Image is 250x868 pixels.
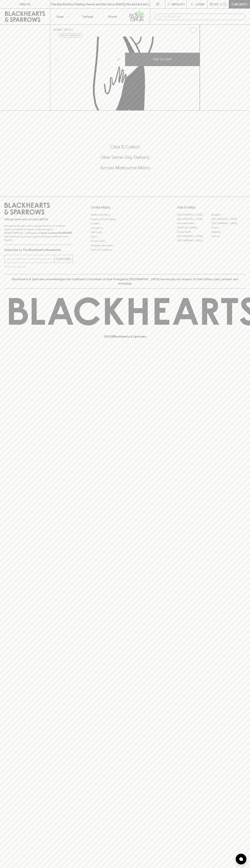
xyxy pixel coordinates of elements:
p: FIND US [19,2,31,6]
div: Call to action block [4,130,246,189]
a: Geelong [211,230,246,234]
a: [GEOGRAPHIC_DATA] [211,217,246,221]
a: Fitzroy North [177,230,211,234]
input: e.g. jane@blackheartsandsparrows.com.au [7,256,55,262]
a: Gift Cards [91,230,159,235]
a: Tastings [75,9,100,24]
p: It is against the law to sell or supply alcohol to, or to obtain alcohol on behalf of a person un... [4,224,73,242]
a: Business & Bulk Gifting [91,217,159,221]
a: [PERSON_NAME] [177,225,211,230]
a: Prahran [211,234,246,238]
p: ADD TO CART [153,57,172,61]
p: SUBSCRIBE [56,257,71,261]
a: Contact Us [91,226,159,230]
button: Add to wishlist [59,33,82,38]
a: [GEOGRAPHIC_DATA] [177,213,211,217]
button: SUBSCRIBE [55,255,73,263]
a: [GEOGRAPHIC_DATA] [177,238,211,243]
p: $0.00 [210,2,218,6]
a: Fitzroy [211,225,246,230]
a: Shipping Information [91,243,159,248]
p: Subscribe to The Blackhearts Newsletter [4,248,73,252]
a: Stores [100,9,125,24]
p: Sibling owned and run since [DATE] [4,218,73,221]
a: SHOP [64,28,72,31]
button: Shop [50,9,75,24]
a: [GEOGRAPHIC_DATA] [177,234,211,238]
p: OUR STORES [177,205,246,210]
p: OTHER AREAS [91,205,159,210]
button: ADD TO CART [125,53,200,66]
p: Checkout [231,2,247,6]
p: Shop [56,14,64,19]
h5: Uber Same-Day Delivery [4,154,246,160]
a: HOME [53,28,61,31]
a: FAQ's [91,235,159,239]
a: Bottle Drop FAQ's [91,213,159,217]
img: bubble-icon [239,857,243,861]
p: Blackhearts & Sparrows acknowledges the traditional Custodians of land throughout [GEOGRAPHIC_DAT... [7,277,243,286]
img: Mount Zero Lemon & Thyme Mixed Olives Pouch 80g [50,37,200,110]
p: Login [195,2,204,6]
a: [GEOGRAPHIC_DATA] [177,217,211,221]
a: Careers [91,221,159,226]
strong: Liquor License #32064953 [39,231,72,234]
h5: Across Melbourne Metro [4,165,246,171]
p: Stores [108,14,117,19]
button: Add to wishlist [188,26,198,35]
p: Tastings [82,14,93,19]
a: Terms & Conditions [91,248,159,252]
a: [GEOGRAPHIC_DATA] [211,221,246,225]
p: 0 [224,3,226,5]
p: Wishlist [172,2,185,6]
a: Privacy Policy [91,239,159,243]
a: Braddon [211,213,246,217]
h5: Click & Collect [4,144,246,150]
a: Brunswick West [177,221,211,225]
p: We will never spam you [4,265,73,268]
input: Try "Pinot noir" [163,14,243,20]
